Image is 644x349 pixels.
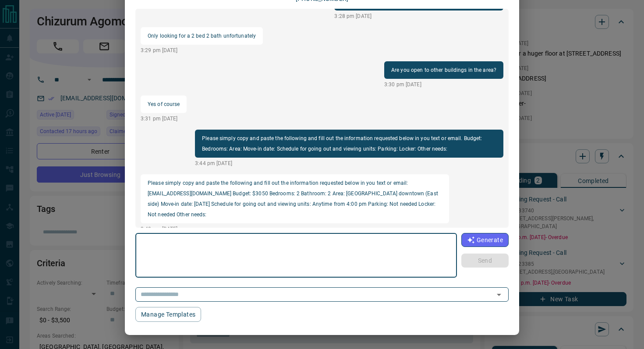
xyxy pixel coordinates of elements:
[202,133,496,154] p: Please simply copy and paste the following and fill out the information requested below in you te...
[391,65,496,75] p: Are you open to other buildings in the area?
[141,115,187,123] p: 3:31 pm [DATE]
[148,178,442,220] p: Please simply copy and paste the following and fill out the information requested below in you te...
[461,233,509,247] button: Generate
[195,159,503,167] p: 3:44 pm [DATE]
[148,99,180,109] p: Yes of course
[493,289,505,301] button: Open
[141,225,449,233] p: 3:49 pm [DATE]
[148,31,256,41] p: Only looking for a 2 bed 2 bath unfortunately
[384,81,503,88] p: 3:30 pm [DATE]
[135,307,201,322] button: Manage Templates
[141,46,263,54] p: 3:29 pm [DATE]
[334,12,503,20] p: 3:28 pm [DATE]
